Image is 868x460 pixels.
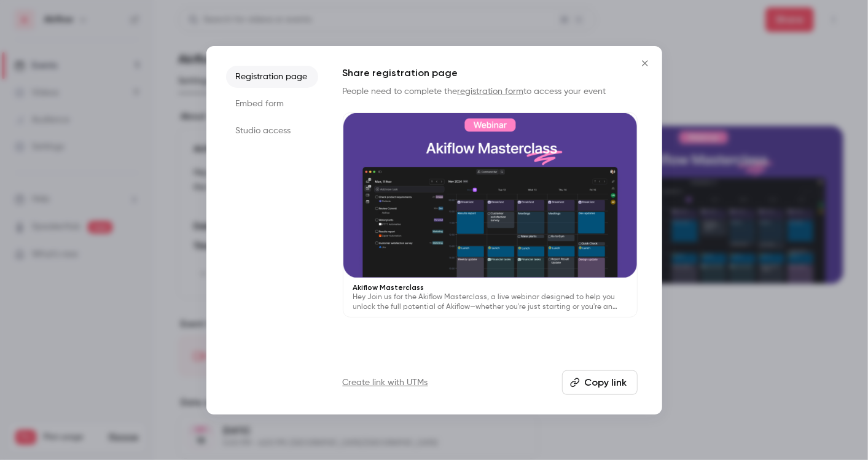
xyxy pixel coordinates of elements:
[343,85,638,98] p: People need to complete the to access your event
[226,93,318,115] li: Embed form
[343,112,638,318] a: Akiflow MasterclassHey Join us for the Akiflow Masterclass, a live webinar designed to help you u...
[458,87,524,96] a: registration form
[226,120,318,142] li: Studio access
[633,51,657,76] button: Close
[343,376,428,389] a: Create link with UTMs
[562,370,638,395] button: Copy link
[226,66,318,88] li: Registration page
[343,66,638,80] h1: Share registration page
[353,292,627,312] p: Hey Join us for the Akiflow Masterclass, a live webinar designed to help you unlock the full pote...
[353,283,627,292] p: Akiflow Masterclass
